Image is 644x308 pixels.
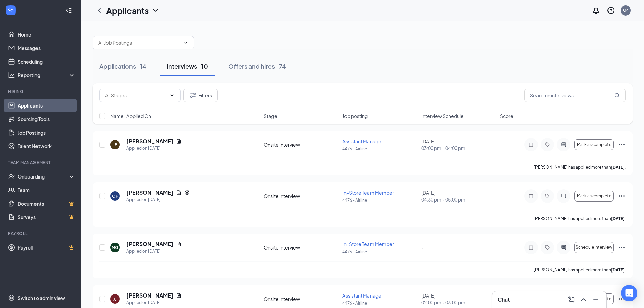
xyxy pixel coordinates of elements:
[421,292,496,306] div: [DATE]
[421,189,496,203] div: [DATE]
[228,62,286,70] div: Offers and hires · 74
[342,292,383,299] span: Assistant Manager
[342,241,394,247] span: In-Store Team Member
[592,6,600,15] svg: Notifications
[65,7,72,14] svg: Collapse
[126,292,173,299] h5: [PERSON_NAME]
[110,113,151,119] span: Name · Applied On
[421,196,496,203] span: 04:30 pm - 05:00 pm
[342,197,417,203] p: 4476 - Airline
[18,99,75,112] a: Applicants
[126,299,182,306] div: Applied on [DATE]
[527,142,535,147] svg: Note
[618,295,626,303] svg: Ellipses
[574,191,614,202] button: Mark as complete
[578,294,589,305] button: ChevronUp
[574,242,614,253] button: Schedule interview
[176,241,182,247] svg: Document
[106,5,149,16] h1: Applicants
[18,112,75,126] a: Sourcing Tools
[421,145,496,151] span: 03:00 pm - 04:00 pm
[611,165,625,170] b: [DATE]
[8,160,74,165] div: Team Management
[566,294,577,305] button: ComposeMessage
[184,190,190,195] svg: Reapply
[342,249,417,255] p: 4476 - Airline
[618,243,626,252] svg: Ellipses
[421,299,496,306] span: 02:00 pm - 03:00 pm
[421,138,496,151] div: [DATE]
[169,93,175,98] svg: ChevronDown
[183,40,188,45] svg: ChevronDown
[18,41,75,55] a: Messages
[500,113,514,119] span: Score
[8,231,74,236] div: Payroll
[421,113,464,119] span: Interview Schedule
[18,72,76,78] div: Reporting
[189,91,197,99] svg: Filter
[18,55,75,68] a: Scheduling
[7,7,14,14] svg: WorkstreamLogo
[8,72,15,78] svg: Analysis
[105,92,167,99] input: All Stages
[18,241,75,254] a: PayrollCrown
[112,245,118,251] div: MG
[567,295,575,304] svg: ComposeMessage
[342,146,417,152] p: 4476 - Airline
[176,293,182,298] svg: Document
[618,192,626,200] svg: Ellipses
[342,113,368,119] span: Job posting
[18,139,75,153] a: Talent Network
[8,89,74,94] div: Hiring
[18,197,75,210] a: DocumentsCrown
[421,244,424,251] span: -
[559,142,568,147] svg: ActiveChat
[151,6,160,15] svg: ChevronDown
[126,189,173,196] h5: [PERSON_NAME]
[498,296,510,303] h3: Chat
[176,190,182,195] svg: Document
[607,6,615,15] svg: QuestionInfo
[18,294,65,301] div: Switch to admin view
[543,193,551,199] svg: Tag
[534,164,626,170] p: [PERSON_NAME] has applied more than .
[8,294,15,301] svg: Settings
[614,93,620,98] svg: MagnifyingGlass
[611,216,625,221] b: [DATE]
[8,173,15,180] svg: UserCheck
[559,193,568,199] svg: ActiveChat
[126,145,182,152] div: Applied on [DATE]
[534,216,626,221] p: [PERSON_NAME] has applied more than .
[534,267,626,273] p: [PERSON_NAME] has applied more than .
[99,62,146,70] div: Applications · 14
[527,193,535,199] svg: Note
[264,193,338,199] div: Onsite Interview
[623,7,629,13] div: G4
[590,294,601,305] button: Minimize
[621,285,637,301] div: Open Intercom Messenger
[98,39,180,46] input: All Job Postings
[543,245,551,250] svg: Tag
[543,142,551,147] svg: Tag
[574,139,614,150] button: Mark as complete
[264,141,338,148] div: Onsite Interview
[167,62,208,70] div: Interviews · 10
[18,173,70,180] div: Onboarding
[95,6,103,15] a: ChevronLeft
[342,300,417,306] p: 4476 - Airline
[183,89,218,102] button: Filter Filters
[18,126,75,139] a: Job Postings
[577,142,611,147] span: Mark as complete
[18,28,75,41] a: Home
[559,245,568,250] svg: ActiveChat
[527,245,535,250] svg: Note
[126,196,190,203] div: Applied on [DATE]
[576,245,612,250] span: Schedule interview
[113,142,117,148] div: JB
[176,139,182,144] svg: Document
[342,190,394,196] span: In-Store Team Member
[264,244,338,251] div: Onsite Interview
[18,183,75,197] a: Team
[126,138,173,145] h5: [PERSON_NAME]
[126,248,182,255] div: Applied on [DATE]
